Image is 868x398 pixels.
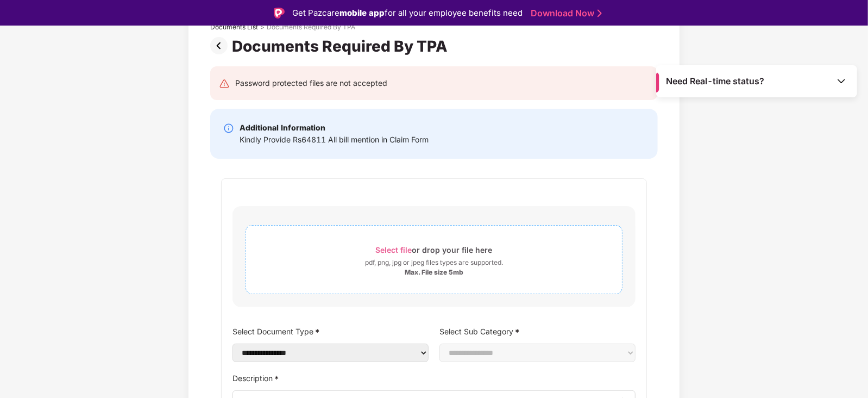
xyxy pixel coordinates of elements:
img: svg+xml;base64,PHN2ZyBpZD0iSW5mby0yMHgyMCIgeG1sbnM9Imh0dHA6Ly93d3cudzMub3JnLzIwMDAvc3ZnIiB3aWR0aD... [223,123,234,134]
img: svg+xml;base64,PHN2ZyBpZD0iUHJldi0zMngzMiIgeG1sbnM9Imh0dHA6Ly93d3cudzMub3JnLzIwMDAvc3ZnIiB3aWR0aD... [210,37,232,54]
span: Need Real-time status? [666,76,765,87]
span: Select file [376,245,412,254]
label: Description [232,370,636,386]
label: Select Document Type [232,324,429,339]
div: Get Pazcare for all your employee benefits need [292,7,523,20]
label: Select Sub Category [439,324,636,339]
div: Documents Required By TPA [267,23,355,32]
b: Additional Information [240,123,325,132]
span: Select fileor drop your file herepdf, png, jpg or jpeg files types are supported.Max. File size 5mb [246,234,622,285]
a: Download Now [531,8,599,19]
div: Kindly Provide Rs64811 All bill mention in Claim Form [240,134,429,146]
div: Password protected files are not accepted [235,77,387,89]
div: Documents Required By TPA [232,37,452,55]
div: or drop your file here [376,242,493,257]
div: Max. File size 5mb [405,268,463,277]
div: Documents List [210,23,258,32]
strong: mobile app [339,8,385,18]
img: Stroke [597,8,602,19]
div: > [260,23,265,32]
div: pdf, png, jpg or jpeg files types are supported. [365,257,503,268]
img: svg+xml;base64,PHN2ZyB4bWxucz0iaHR0cDovL3d3dy53My5vcmcvMjAwMC9zdmciIHdpZHRoPSIyNCIgaGVpZ2h0PSIyNC... [219,78,230,89]
img: Logo [274,8,285,18]
img: Toggle Icon [836,76,847,86]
